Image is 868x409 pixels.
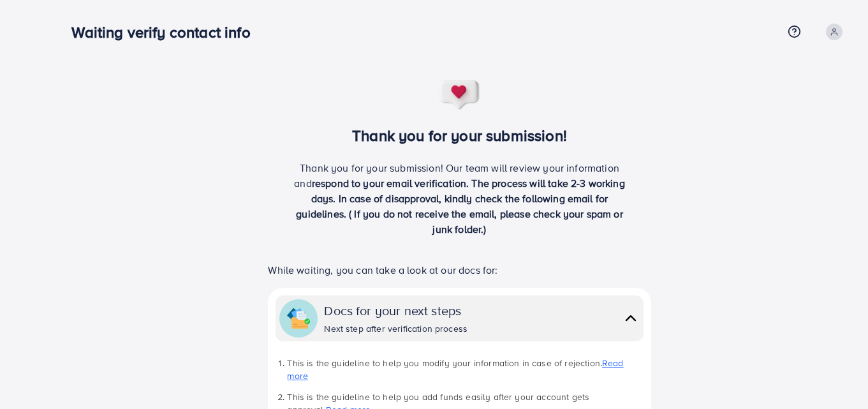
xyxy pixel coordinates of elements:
[439,79,481,111] img: success
[622,309,640,327] img: collapse
[247,126,672,145] h3: Thank you for your submission!
[71,23,260,41] h3: Waiting verify contact info
[324,301,467,320] div: Docs for your next steps
[290,160,630,237] p: Thank you for your submission! Our team will review your information and
[296,176,625,236] span: respond to your email verification. The process will take 2-3 working days. In case of disapprova...
[324,322,467,335] div: Next step after verification process
[287,307,310,330] img: collapse
[268,262,651,278] p: While waiting, you can take a look at our docs for:
[287,357,643,383] li: This is the guideline to help you modify your information in case of rejection.
[287,357,623,382] a: Read more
